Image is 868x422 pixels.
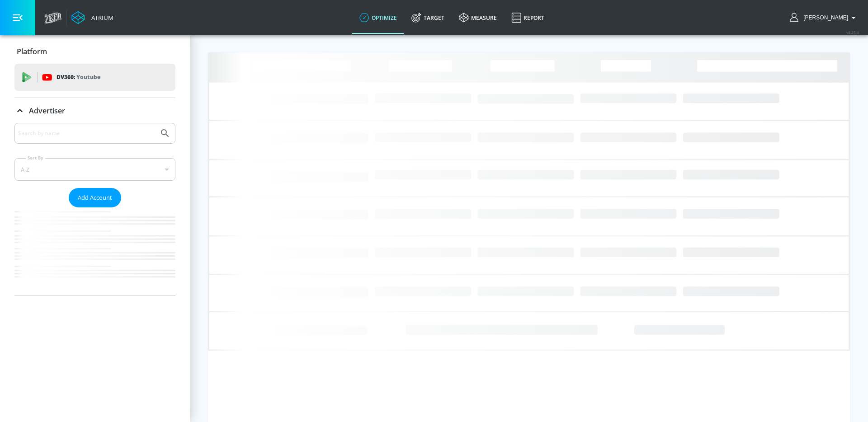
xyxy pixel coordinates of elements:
span: v 4.25.4 [846,30,859,35]
div: Atrium [88,14,113,22]
div: DV360: Youtube [14,64,175,91]
p: Advertiser [29,106,65,116]
div: Advertiser [14,123,175,295]
p: Youtube [76,72,100,82]
a: Atrium [71,11,113,24]
input: Search by name [18,127,155,139]
div: Advertiser [14,98,175,123]
span: Add Account [78,192,112,203]
span: login as: anthony.rios@zefr.com [800,14,848,21]
button: [PERSON_NAME] [790,12,859,23]
div: Platform [14,39,175,64]
p: DV360: [57,72,100,82]
a: Report [504,1,552,34]
div: A-Z [14,158,175,181]
nav: list of Advertiser [14,207,175,295]
a: Target [404,1,452,34]
label: Sort By [26,155,45,161]
a: optimize [352,1,404,34]
a: measure [452,1,504,34]
p: Platform [17,47,47,56]
button: Add Account [69,188,121,207]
